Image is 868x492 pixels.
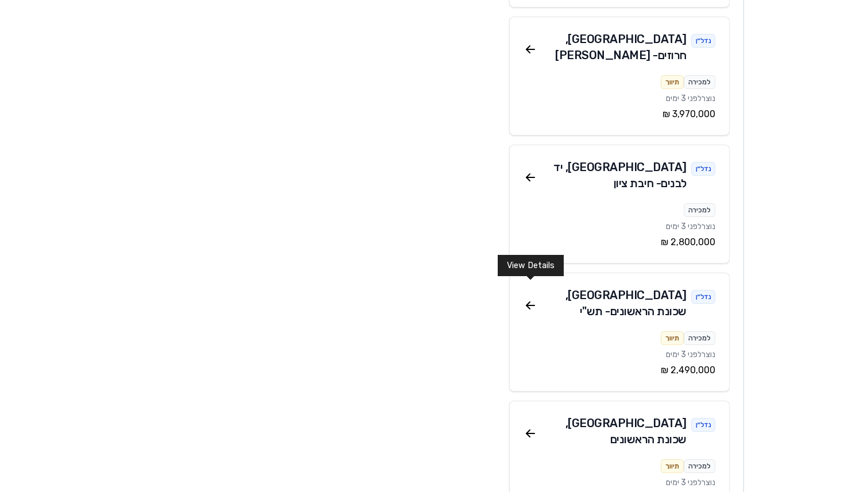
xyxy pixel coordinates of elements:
div: ‏2,800,000 ‏₪ [524,235,715,249]
div: נדל״ן [691,418,716,432]
div: נדל״ן [691,162,716,176]
span: נוצר לפני 3 ימים [666,478,715,487]
span: נוצר לפני 3 ימים [666,222,715,231]
div: [GEOGRAPHIC_DATA] , שכונת הראשונים - תש"י [537,287,687,319]
div: [GEOGRAPHIC_DATA] , יד לבנים - חיבת ציון [537,159,687,191]
div: למכירה [684,459,715,473]
div: ‏2,490,000 ‏₪ [524,363,715,377]
span: נוצר לפני 3 ימים [666,350,715,359]
div: תיווך [661,75,684,89]
div: למכירה [684,203,715,217]
div: תיווך [661,331,684,345]
div: למכירה [684,75,715,89]
div: [GEOGRAPHIC_DATA] , שכונת הראשונים [537,415,687,447]
span: נוצר לפני 3 ימים [666,94,715,103]
div: תיווך [661,459,684,473]
div: ‏3,970,000 ‏₪ [524,107,715,121]
div: נדל״ן [691,290,716,304]
div: נדל״ן [691,34,716,48]
div: למכירה [684,331,715,345]
div: [GEOGRAPHIC_DATA] , חרוזים - [PERSON_NAME] [537,31,687,63]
